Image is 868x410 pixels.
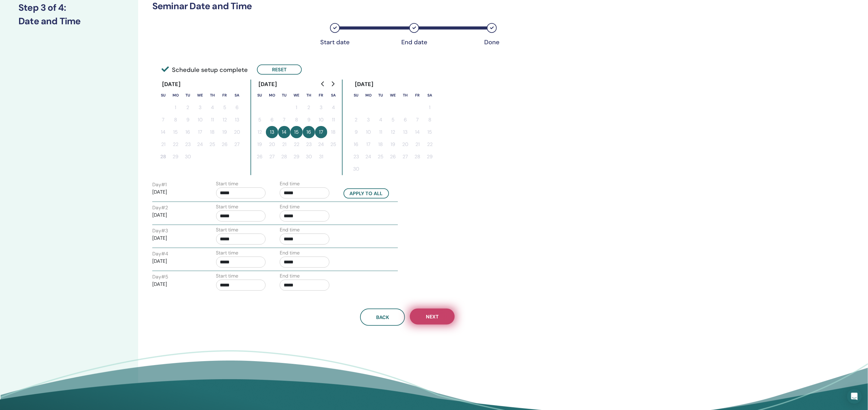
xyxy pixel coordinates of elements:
label: End time [280,272,300,280]
th: Sunday [157,89,169,101]
button: 19 [254,138,266,151]
label: Day # 1 [152,181,167,188]
button: 4 [375,114,387,126]
button: 3 [362,114,375,126]
div: Start date [320,38,350,46]
button: 21 [278,138,290,151]
div: Done [477,38,507,46]
button: 15 [424,126,436,138]
label: Start time [216,203,239,211]
button: Go to previous month [318,78,328,90]
label: Start time [216,226,239,234]
button: 27 [399,151,411,163]
button: 7 [278,114,290,126]
button: 30 [303,151,315,163]
h3: Seminar Date and Time [152,1,663,12]
button: 30 [350,163,362,175]
div: Open Intercom Messenger [847,389,862,404]
button: 6 [266,114,278,126]
button: 10 [362,126,375,138]
label: Day # 2 [152,204,168,211]
button: 25 [206,138,219,151]
button: 7 [157,114,169,126]
button: 4 [206,101,219,114]
button: 16 [303,126,315,138]
button: 12 [387,126,399,138]
button: 1 [169,101,182,114]
div: End date [399,38,430,46]
button: 6 [399,114,411,126]
button: 4 [327,101,340,114]
button: 8 [424,114,436,126]
th: Monday [362,89,375,101]
label: Day # 5 [152,273,168,281]
button: 7 [411,114,424,126]
span: Next [426,313,439,320]
button: 12 [254,126,266,138]
button: 3 [315,101,327,114]
th: Tuesday [182,89,194,101]
button: 5 [219,101,231,114]
label: End time [280,226,300,234]
th: Friday [411,89,424,101]
button: 28 [278,151,290,163]
button: 20 [266,138,278,151]
button: 13 [266,126,278,138]
button: 18 [375,138,387,151]
th: Saturday [231,89,243,101]
button: 18 [327,126,340,138]
button: 1 [424,101,436,114]
label: Start time [216,180,239,187]
button: 27 [266,151,278,163]
button: 11 [327,114,340,126]
th: Wednesday [387,89,399,101]
button: 2 [182,101,194,114]
p: [DATE] [152,281,202,288]
label: End time [280,180,300,187]
div: [DATE] [157,80,186,89]
th: Wednesday [194,89,206,101]
p: [DATE] [152,188,202,196]
th: Wednesday [290,89,303,101]
button: 14 [157,126,169,138]
button: 18 [206,126,219,138]
button: 5 [254,114,266,126]
button: 24 [194,138,206,151]
button: 23 [350,151,362,163]
button: 26 [254,151,266,163]
button: 5 [387,114,399,126]
button: 2 [350,114,362,126]
span: Back [376,314,389,321]
button: 28 [411,151,424,163]
span: Schedule setup complete [162,65,248,74]
button: 14 [411,126,424,138]
button: 22 [169,138,182,151]
th: Thursday [206,89,219,101]
button: 8 [290,114,303,126]
div: [DATE] [350,80,379,89]
button: Next [410,309,455,325]
button: 15 [290,126,303,138]
button: 29 [169,151,182,163]
p: [DATE] [152,258,202,265]
button: 24 [315,138,327,151]
button: 29 [290,151,303,163]
button: 17 [315,126,327,138]
button: 20 [231,126,243,138]
button: 11 [375,126,387,138]
button: Reset [257,65,302,75]
p: [DATE] [152,211,202,219]
button: 2 [303,101,315,114]
button: 23 [303,138,315,151]
button: 19 [387,138,399,151]
button: 12 [219,114,231,126]
th: Friday [315,89,327,101]
th: Monday [169,89,182,101]
th: Friday [219,89,231,101]
th: Tuesday [278,89,290,101]
button: 31 [315,151,327,163]
button: 29 [424,151,436,163]
th: Saturday [327,89,340,101]
button: 16 [182,126,194,138]
th: Thursday [303,89,315,101]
